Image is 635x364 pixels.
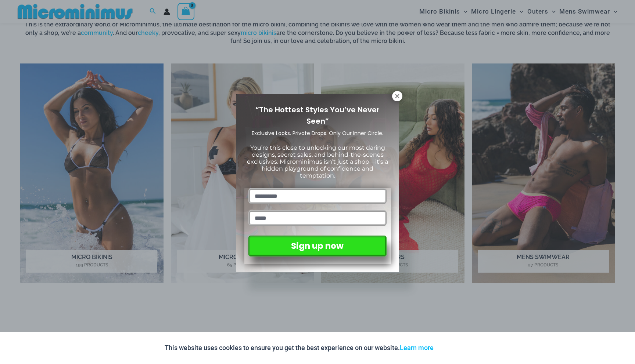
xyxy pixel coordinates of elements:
[248,236,386,256] button: Sign up now
[392,91,402,101] button: Close
[252,130,383,137] span: Exclusive Looks. Private Drops. Only Our Inner Circle.
[255,105,380,126] span: “The Hottest Styles You’ve Never Seen”
[165,342,434,353] p: This website uses cookies to ensure you get the best experience on our website.
[247,144,388,179] span: You’re this close to unlocking our most daring designs, secret sales, and behind-the-scenes exclu...
[400,344,434,352] a: Learn more
[439,339,470,357] button: Accept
